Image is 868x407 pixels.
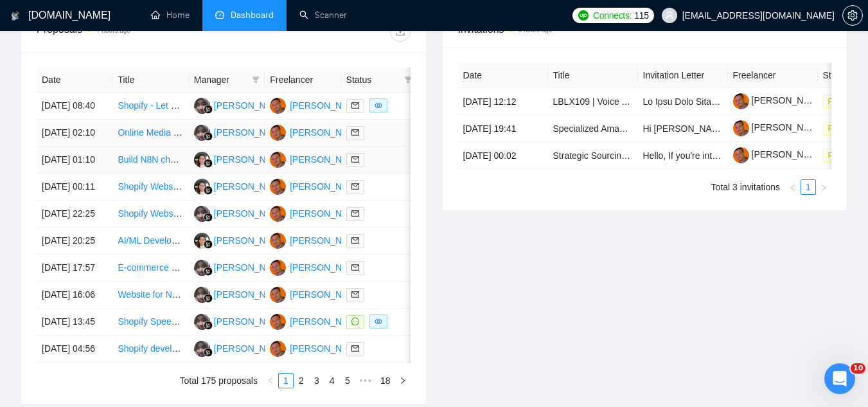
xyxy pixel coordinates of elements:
[204,213,213,222] img: gigradar-bm.png
[270,316,440,326] a: JP[PERSON_NAME] [PERSON_NAME]
[593,8,632,23] span: Connects:
[785,179,801,195] button: left
[351,345,359,352] span: mail
[851,363,865,374] span: 10
[37,93,112,120] td: [DATE] 08:40
[346,73,399,87] span: Status
[118,316,322,327] a: Shopify Speed Optimization (Homepage + 2 PDPs)
[214,287,308,302] div: [PERSON_NAME] Ayra
[204,267,213,276] img: gigradar-bm.png
[112,282,188,309] td: Website for New Product
[823,150,867,160] a: Pending
[290,98,440,113] div: [PERSON_NAME] [PERSON_NAME]
[252,76,260,84] span: filter
[270,125,286,141] img: JP
[728,63,818,88] th: Freelancer
[270,206,286,222] img: JP
[96,27,130,34] time: 7 hours ago
[665,11,674,20] span: user
[37,282,112,309] td: [DATE] 16:06
[204,159,213,168] img: gigradar-bm.png
[118,154,278,165] a: Build N8N chatbot for e commerce store
[309,373,324,388] li: 3
[180,373,258,388] li: Total 175 proposals
[214,179,288,194] div: [PERSON_NAME]
[578,10,589,21] img: upwork-logo.png
[458,115,548,142] td: [DATE] 19:41
[823,123,867,133] a: Pending
[355,373,376,388] li: Next 5 Pages
[351,129,359,136] span: mail
[112,255,188,282] td: E-commerce Store Development for Hearing Aids
[733,120,749,136] img: c1WWgwmaGevJdZ-l_Vf-CmXdbmQwVpuCq4Thkz8toRvCgf_hjs15DDqs-87B3E-w26
[194,152,210,168] img: LA
[270,235,440,245] a: JP[PERSON_NAME] [PERSON_NAME]
[843,10,862,21] span: setting
[112,336,188,363] td: Shopify developer and administrator
[204,132,213,141] img: gigradar-bm.png
[548,63,638,88] th: Title
[194,127,308,137] a: NF[PERSON_NAME] Ayra
[553,150,801,161] a: Strategic Sourcing Partner for E-Commerce Brand Distribution
[553,123,811,134] a: Specialized Amazon Growth & Shopify Marketplace Sync Project
[325,374,339,388] a: 4
[249,70,262,89] span: filter
[37,21,224,42] div: Proposals
[278,373,294,388] li: 1
[270,208,440,218] a: JP[PERSON_NAME] [PERSON_NAME]
[290,179,440,194] div: [PERSON_NAME] [PERSON_NAME]
[37,147,112,174] td: [DATE] 01:10
[789,184,797,192] span: left
[214,341,308,356] div: [PERSON_NAME] Ayra
[270,127,440,137] a: JP[PERSON_NAME] [PERSON_NAME]
[194,316,308,326] a: NF[PERSON_NAME] Ayra
[548,115,638,142] td: Specialized Amazon Growth & Shopify Marketplace Sync Project
[151,10,190,21] a: homeHome
[194,314,210,330] img: NF
[270,98,286,114] img: JP
[204,294,213,303] img: gigradar-bm.png
[270,262,440,272] a: JP[PERSON_NAME] [PERSON_NAME]
[270,289,440,299] a: JP[PERSON_NAME] [PERSON_NAME]
[194,235,288,245] a: LA[PERSON_NAME]
[194,262,308,272] a: NF[PERSON_NAME] Ayra
[402,70,414,89] span: filter
[351,102,359,109] span: mail
[194,125,210,141] img: NF
[324,373,340,388] li: 4
[118,289,217,300] a: Website for New Product
[290,287,440,302] div: [PERSON_NAME] [PERSON_NAME]
[263,373,278,388] button: left
[37,228,112,255] td: [DATE] 20:25
[458,88,548,115] td: [DATE] 12:12
[11,6,20,26] img: logo
[270,181,440,191] a: JP[PERSON_NAME] [PERSON_NAME]
[390,21,411,42] button: download
[801,179,816,195] li: 1
[194,179,210,195] img: LA
[231,10,274,21] span: Dashboard
[711,179,780,195] li: Total 3 invitations
[816,179,831,195] button: right
[340,373,355,388] li: 5
[310,374,324,388] a: 3
[189,68,265,93] th: Manager
[194,100,308,110] a: NF[PERSON_NAME] Ayra
[270,233,286,249] img: JP
[112,120,188,147] td: Online Media & Commerce Specialists – Multiple Projects
[112,68,188,93] th: Title
[548,88,638,115] td: LBLX109 | Voice Actor for AI Training (in studio)
[270,341,286,357] img: JP
[118,235,322,246] a: AI/ML Developer for Healthcare Prediction Platform
[194,260,210,276] img: NF
[376,373,395,388] li: 18
[290,206,440,221] div: [PERSON_NAME] [PERSON_NAME]
[37,120,112,147] td: [DATE] 02:10
[395,373,411,388] button: right
[824,363,855,394] iframe: Intercom live chat
[351,291,359,298] span: mail
[37,201,112,228] td: [DATE] 22:25
[823,95,862,109] span: Pending
[823,122,862,136] span: Pending
[265,68,341,93] th: Freelancer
